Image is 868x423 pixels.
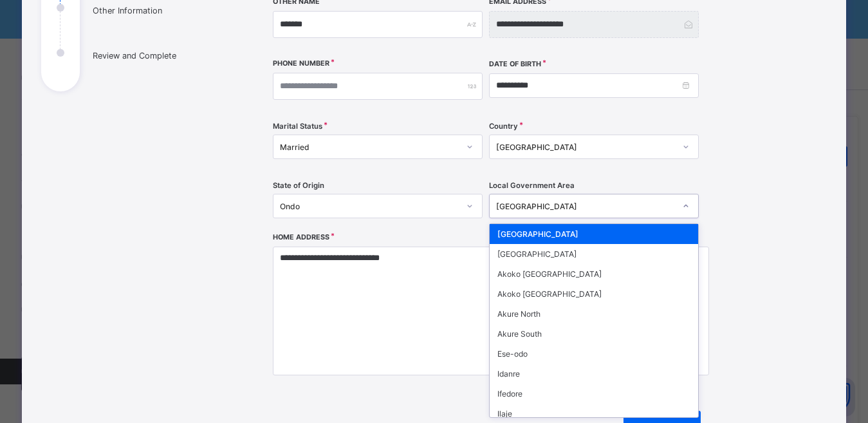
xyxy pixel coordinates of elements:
[489,122,518,131] span: Country
[489,181,575,190] span: Local Government Area
[496,142,675,152] div: [GEOGRAPHIC_DATA]
[273,181,324,190] span: State of Origin
[490,244,698,264] div: [GEOGRAPHIC_DATA]
[490,344,698,364] div: Ese-odo
[496,202,675,211] div: [GEOGRAPHIC_DATA]
[490,364,698,384] div: Idanre
[490,304,698,324] div: Akure North
[280,202,459,211] div: Ondo
[490,264,698,284] div: Akoko [GEOGRAPHIC_DATA]
[280,142,459,152] div: Married
[490,284,698,304] div: Akoko [GEOGRAPHIC_DATA]
[490,224,698,244] div: [GEOGRAPHIC_DATA]
[273,59,329,68] label: Phone Number
[490,384,698,404] div: Ifedore
[273,122,322,131] span: Marital Status
[489,60,541,68] label: Date of Birth
[273,233,329,241] label: Home Address
[490,324,698,344] div: Akure South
